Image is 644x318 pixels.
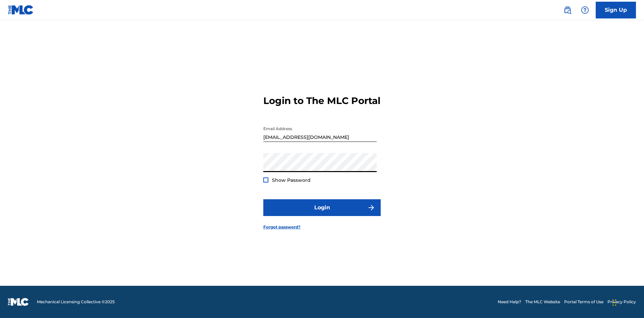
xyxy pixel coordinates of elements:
[563,6,572,14] img: search
[564,299,603,305] a: Portal Terms of Use
[581,6,589,14] img: help
[263,224,301,230] a: Forgot password?
[525,299,560,305] a: The MLC Website
[498,299,521,305] a: Need Help?
[263,199,381,216] button: Login
[37,299,115,305] span: Mechanical Licensing Collective © 2025
[610,286,644,318] iframe: Chat Widget
[367,204,375,212] img: f7272a7cc735f4ea7f67.svg
[596,2,636,18] a: Sign Up
[263,95,380,107] h3: Login to The MLC Portal
[561,3,574,17] a: Public Search
[8,5,34,15] img: MLC Logo
[612,293,616,313] div: Drag
[578,3,592,17] div: Help
[8,298,29,306] img: logo
[607,299,636,305] a: Privacy Policy
[272,177,311,183] span: Show Password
